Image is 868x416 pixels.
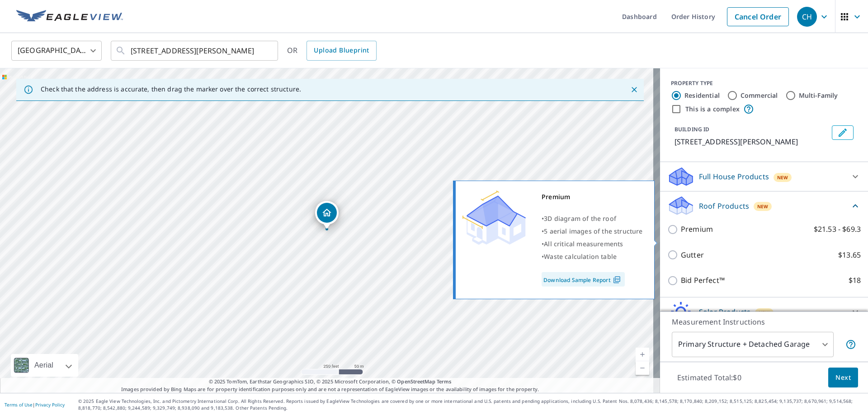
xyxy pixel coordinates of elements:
[628,84,640,96] button: Close
[671,79,857,87] div: PROPERTY TYPE
[397,378,435,385] a: OpenStreetMap
[799,91,838,100] label: Multi-Family
[684,91,720,100] label: Residential
[636,348,649,361] a: Current Level 17, Zoom In
[636,361,649,375] a: Current Level 17, Zoom Out
[672,316,856,327] p: Measurement Instructions
[814,224,861,235] p: $21.53 - $69.3
[315,201,339,229] div: Dropped pin, building 1, Residential property, 1280 Conner Station Rd Simpsonville, KY 40067
[828,368,858,388] button: Next
[699,306,750,317] p: Solar Products
[681,224,713,235] p: Premium
[681,275,725,286] p: Bid Perfect™
[670,368,749,387] p: Estimated Total: $0
[16,10,123,24] img: EV Logo
[11,354,78,377] div: Aerial
[544,252,617,261] span: Waste calculation table
[542,250,643,263] div: •
[5,402,65,407] p: |
[699,201,749,211] p: Roof Products
[307,41,376,61] a: Upload Blueprint
[78,398,863,411] p: © 2025 Eagle View Technologies, Inc. and Pictometry International Corp. All Rights Reserved. Repo...
[542,212,643,225] div: •
[672,332,834,357] div: Primary Structure + Detached Garage
[727,7,789,26] a: Cancel Order
[41,85,301,93] p: Check that the address is accurate, then drag the marker over the correct structure.
[611,276,623,284] img: Pdf Icon
[544,227,642,235] span: 5 aerial images of the structure
[681,249,704,261] p: Gutter
[832,125,854,140] button: Edit building 1
[667,301,861,323] div: Solar ProductsNew
[287,41,377,61] div: OR
[314,45,369,56] span: Upload Blueprint
[437,378,452,385] a: Terms
[542,272,625,287] a: Download Sample Report
[462,191,526,245] img: Premium
[542,225,643,238] div: •
[667,195,861,216] div: Roof ProductsNew
[759,309,770,316] span: New
[542,238,643,250] div: •
[797,7,817,27] div: CH
[741,91,778,100] label: Commercial
[777,174,788,181] span: New
[35,402,65,408] a: Privacy Policy
[667,166,861,187] div: Full House ProductsNew
[835,372,851,383] span: Next
[849,275,861,286] p: $18
[11,38,102,63] div: [GEOGRAPHIC_DATA]
[685,105,740,114] label: This is a complex
[838,249,861,261] p: $13.65
[131,38,259,63] input: Search by address or latitude-longitude
[544,214,616,223] span: 3D diagram of the roof
[32,354,56,377] div: Aerial
[5,402,33,408] a: Terms of Use
[699,171,769,182] p: Full House Products
[542,191,643,203] div: Premium
[675,125,709,133] p: BUILDING ID
[209,378,452,386] span: © 2025 TomTom, Earthstar Geographics SIO, © 2025 Microsoft Corporation, ©
[675,136,828,147] p: [STREET_ADDRESS][PERSON_NAME]
[544,239,623,248] span: All critical measurements
[845,339,856,350] span: Your report will include the primary structure and a detached garage if one exists.
[757,203,769,210] span: New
